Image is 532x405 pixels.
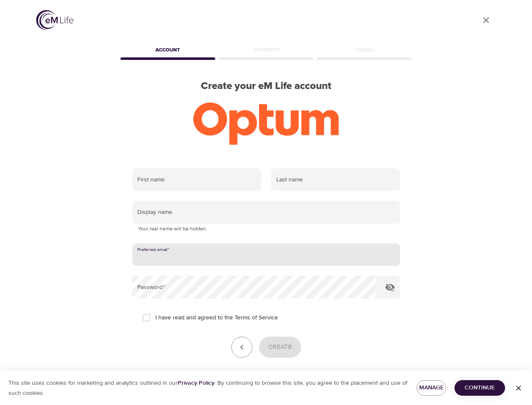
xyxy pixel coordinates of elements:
span: Manage [423,383,439,393]
h2: Create your eM Life account [119,80,414,92]
a: Terms of Service [235,313,278,322]
a: close [476,10,496,30]
span: I have read and agreed to the [155,313,278,322]
button: Continue [454,380,505,396]
img: logo [36,10,73,30]
span: Continue [461,383,498,393]
a: Privacy Policy [178,379,214,387]
p: Your real name will be hidden. [138,225,394,233]
img: Optum-logo-ora-RGB.png [193,103,339,145]
button: Manage [417,380,446,396]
